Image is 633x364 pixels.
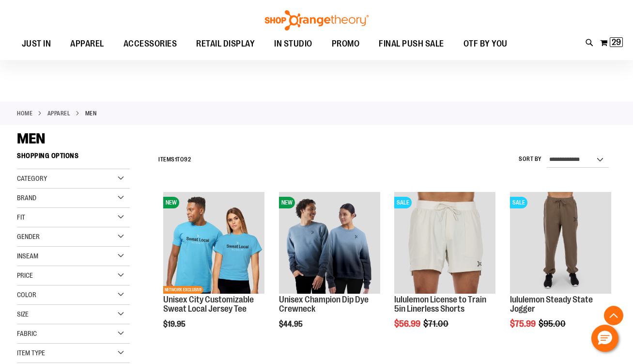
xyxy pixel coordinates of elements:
[322,33,370,55] a: PROMO
[454,33,517,55] a: OTF BY YOU
[519,155,542,163] label: Sort By
[394,295,486,314] a: lululemon License to Train 5in Linerless Shorts
[163,197,179,208] span: NEW
[394,197,412,208] span: SALE
[263,10,370,31] img: Shop Orangetheory
[274,33,312,55] span: IN STUDIO
[510,197,527,208] span: SALE
[17,330,37,337] span: Fabric
[196,33,255,55] span: RETAIL DISPLAY
[17,349,45,357] span: Item Type
[17,213,25,221] span: Fit
[184,156,191,163] span: 92
[389,187,500,353] div: product
[510,295,593,314] a: lululemon Steady State Jogger
[163,295,254,314] a: Unisex City Customizable Sweat Local Jersey Tee
[186,33,264,55] a: RETAIL DISPLAY
[379,33,444,55] span: FINAL PUSH SALE
[510,192,611,295] a: lululemon Steady State JoggerSALE
[591,325,618,352] button: Hello, have a question? Let’s chat.
[604,306,623,325] button: Back To Top
[463,33,508,55] span: OTF BY YOU
[17,174,47,182] span: Category
[85,109,97,118] strong: MEN
[158,187,269,353] div: product
[47,109,71,118] a: APPAREL
[17,130,45,147] span: MEN
[22,33,51,55] span: JUST IN
[17,291,36,299] span: Color
[12,33,61,55] a: JUST IN
[17,252,38,260] span: Inseam
[124,33,177,55] span: ACCESSORIES
[279,320,304,329] span: $44.95
[17,147,130,169] strong: Shopping Options
[394,192,495,293] img: lululemon License to Train 5in Linerless Shorts
[394,319,422,329] span: $56.99
[369,33,454,55] a: FINAL PUSH SALE
[17,194,36,202] span: Brand
[61,33,114,55] a: APPAREL
[158,152,191,167] h2: Items to
[505,187,616,353] div: product
[264,33,322,55] a: IN STUDIO
[17,310,29,318] span: Size
[279,192,380,295] a: Unisex Champion Dip Dye CrewneckNEW
[114,33,187,55] a: ACCESSORIES
[70,33,104,55] span: APPAREL
[163,286,203,294] span: NETWORK EXCLUSIVE
[163,320,187,329] span: $19.95
[17,271,33,279] span: Price
[175,156,177,163] span: 1
[163,192,264,293] img: Unisex City Customizable Fine Jersey Tee
[612,37,621,47] span: 29
[279,295,369,314] a: Unisex Champion Dip Dye Crewneck
[332,33,360,55] span: PROMO
[279,197,295,208] span: NEW
[510,192,611,293] img: lululemon Steady State Jogger
[274,187,385,353] div: product
[17,109,32,118] a: Home
[17,233,40,240] span: Gender
[539,319,567,329] span: $95.00
[510,319,537,329] span: $75.99
[423,319,450,329] span: $71.00
[394,192,495,295] a: lululemon License to Train 5in Linerless ShortsSALE
[279,192,380,293] img: Unisex Champion Dip Dye Crewneck
[163,192,264,295] a: Unisex City Customizable Fine Jersey TeeNEWNETWORK EXCLUSIVE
